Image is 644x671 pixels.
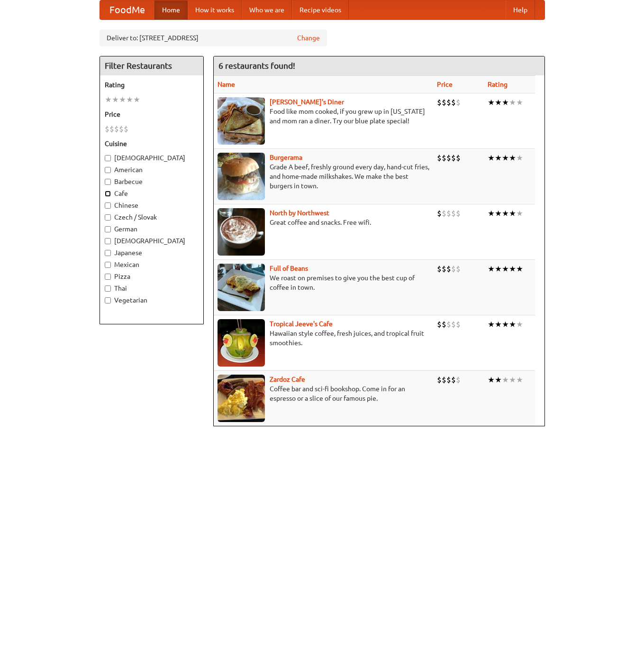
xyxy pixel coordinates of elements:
[105,191,111,197] input: Cafe
[451,208,456,219] li: $
[218,61,295,70] ng-pluralize: 6 restaurants found!
[488,153,495,163] li: ★
[105,250,111,256] input: Japanese
[270,98,344,106] a: [PERSON_NAME]'s Diner
[133,94,140,105] li: ★
[218,375,265,422] img: zardoz.jpg
[495,97,502,108] li: ★
[119,124,124,134] li: $
[105,226,111,232] input: German
[437,153,442,163] li: $
[488,375,495,385] li: ★
[495,319,502,330] li: ★
[105,295,199,305] label: Vegetarian
[456,97,461,108] li: $
[105,202,111,209] input: Chinese
[105,189,199,198] label: Cafe
[488,81,508,88] a: Rating
[509,375,516,385] li: ★
[442,97,446,108] li: $
[218,162,429,191] p: Grade A beef, freshly ground every day, hand-cut fries, and home-made milkshakes. We make the bes...
[516,153,523,163] li: ★
[270,265,308,272] a: Full of Beans
[218,153,265,200] img: burgerama.jpg
[456,208,461,219] li: $
[154,0,188,19] a: Home
[446,319,451,330] li: $
[270,209,329,217] b: North by Northwest
[509,319,516,330] li: ★
[488,97,495,108] li: ★
[451,375,456,385] li: $
[502,208,509,219] li: ★
[509,264,516,274] li: ★
[100,0,154,19] a: FoodMe
[105,248,199,257] label: Japanese
[109,124,114,134] li: $
[105,153,199,163] label: [DEMOGRAPHIC_DATA]
[270,376,305,383] a: Zardoz Cafe
[218,97,265,145] img: sallys.jpg
[442,319,446,330] li: $
[437,319,442,330] li: $
[105,224,199,234] label: German
[100,56,203,75] h4: Filter Restaurants
[446,264,451,274] li: $
[488,208,495,219] li: ★
[506,0,535,19] a: Help
[218,218,429,227] p: Great coffee and snacks. Free wifi.
[270,154,302,161] a: Burgerama
[451,153,456,163] li: $
[502,264,509,274] li: ★
[509,208,516,219] li: ★
[188,0,242,19] a: How it works
[105,238,111,244] input: [DEMOGRAPHIC_DATA]
[502,319,509,330] li: ★
[126,94,133,105] li: ★
[218,81,235,88] a: Name
[105,165,199,175] label: American
[105,124,109,134] li: $
[105,236,199,246] label: [DEMOGRAPHIC_DATA]
[218,329,429,348] p: Hawaiian style coffee, fresh juices, and tropical fruit smoothies.
[105,179,111,185] input: Barbecue
[124,124,128,134] li: $
[218,384,429,403] p: Coffee bar and sci-fi bookshop. Come in for an espresso or a slice of our famous pie.
[488,264,495,274] li: ★
[495,208,502,219] li: ★
[297,33,320,43] a: Change
[446,375,451,385] li: $
[516,264,523,274] li: ★
[105,212,199,222] label: Czech / Slovak
[105,177,199,186] label: Barbecue
[105,262,111,268] input: Mexican
[509,153,516,163] li: ★
[495,153,502,163] li: ★
[105,167,111,173] input: American
[100,29,327,46] div: Deliver to: [STREET_ADDRESS]
[105,274,111,280] input: Pizza
[442,208,446,219] li: $
[516,319,523,330] li: ★
[446,208,451,219] li: $
[292,0,349,19] a: Recipe videos
[437,264,442,274] li: $
[114,124,119,134] li: $
[437,81,453,88] a: Price
[242,0,292,19] a: Who we are
[270,320,333,328] a: Tropical Jeeve's Cafe
[105,272,199,281] label: Pizza
[218,208,265,256] img: north.jpg
[456,375,461,385] li: $
[218,264,265,311] img: beans.jpg
[502,153,509,163] li: ★
[509,97,516,108] li: ★
[442,264,446,274] li: $
[437,375,442,385] li: $
[488,319,495,330] li: ★
[442,153,446,163] li: $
